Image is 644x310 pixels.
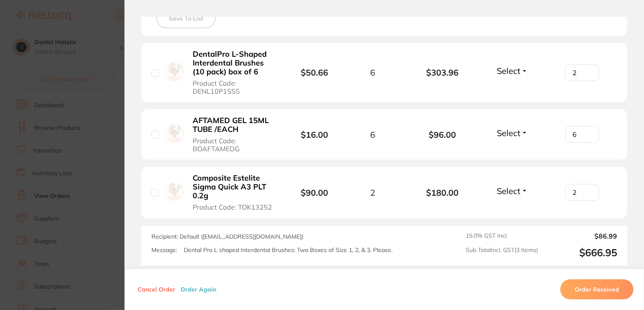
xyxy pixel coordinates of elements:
[370,130,375,139] span: 6
[408,130,477,139] b: $96.00
[190,50,278,95] button: DentalPro L-Shaped Interdental Brushes (10 pack) box of 6 Product Code: DENL10P1SSS
[184,247,392,254] p: Dental Pro L shaped Interdental Brushes: Two Boxes of Size 1, 2, & 3. Please.
[151,247,177,254] label: Message:
[466,247,538,259] span: Sub Total Incl. GST ( 3 Items)
[193,50,276,76] b: DentalPro L-Shaped Interdental Brushes (10 pack) box of 6
[565,64,599,81] input: Qty
[560,279,633,299] button: Order Received
[408,68,477,77] b: $303.96
[545,232,617,240] output: $86.99
[408,188,477,197] b: $180.00
[165,63,184,81] img: DentalPro L-Shaped Interdental Brushes (10 pack) box of 6
[466,232,538,240] span: 15.0 % GST Incl.
[165,183,184,201] img: Composite Estelite Sigma Quick A3 PLT 0.2g
[370,68,375,77] span: 6
[193,79,276,95] span: Product Code: DENL10P1SSS
[190,173,278,211] button: Composite Estelite Sigma Quick A3 PLT 0.2g Product Code: TOK13252
[370,188,375,197] span: 2
[497,186,520,196] span: Select
[190,116,278,153] button: AFTAMED GEL 15ML TUBE /EACH Product Code: BOAFTAMEDG
[178,286,219,293] button: Order Again
[301,187,328,198] b: $90.00
[193,174,276,200] b: Composite Estelite Sigma Quick A3 PLT 0.2g
[156,9,215,28] button: Save To List
[497,128,520,138] span: Select
[565,184,599,201] input: Qty
[565,126,599,143] input: Qty
[494,128,530,138] button: Select
[494,66,530,76] button: Select
[301,67,328,78] b: $50.66
[165,124,184,143] img: AFTAMED GEL 15ML TUBE /EACH
[497,66,520,76] span: Select
[494,186,530,196] button: Select
[135,286,178,293] button: Cancel Order
[151,233,303,240] span: Recipient: Default ( [EMAIL_ADDRESS][DOMAIN_NAME] )
[193,137,276,152] span: Product Code: BOAFTAMEDG
[193,116,276,134] b: AFTAMED GEL 15ML TUBE /EACH
[301,129,328,140] b: $16.00
[193,203,272,211] span: Product Code: TOK13252
[545,247,617,259] output: $666.95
